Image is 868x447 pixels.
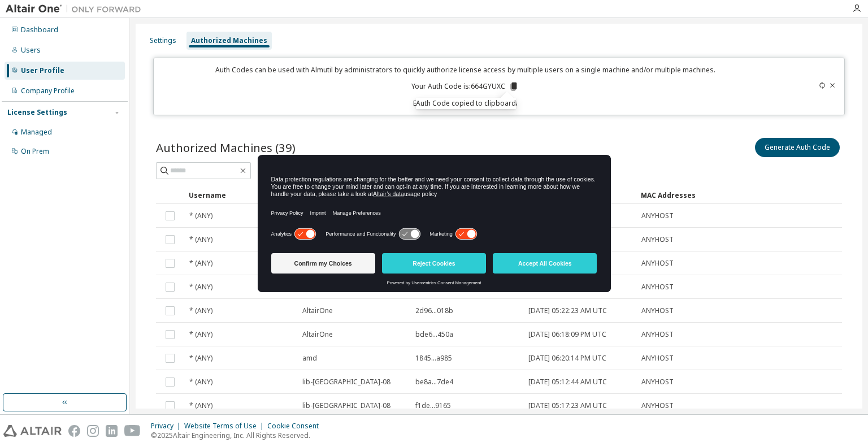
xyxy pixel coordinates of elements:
div: User Profile [21,66,64,75]
span: AltairOne [302,306,333,315]
span: bde6...450a [415,330,453,339]
div: Users [21,46,41,55]
div: Cookie Consent [267,422,325,431]
span: ANYHOST [641,283,674,292]
span: * (ANY) [189,259,212,268]
span: * (ANY) [189,354,212,363]
img: instagram.svg [87,425,99,437]
span: ANYHOST [641,235,674,244]
div: Website Terms of Use [184,422,267,431]
span: * (ANY) [189,330,212,339]
span: ANYHOST [641,211,674,220]
span: * (ANY) [189,235,212,244]
img: youtube.svg [124,425,141,437]
span: ANYHOST [641,401,674,410]
span: [DATE] 05:17:23 AM UTC [528,401,607,410]
span: [DATE] 06:20:14 PM UTC [528,354,606,363]
span: ANYHOST [641,377,674,387]
span: * (ANY) [189,211,212,220]
div: Username [189,186,293,204]
div: Auth Code copied to clipboard [416,98,516,109]
span: * (ANY) [189,283,212,292]
div: Privacy [151,422,184,431]
span: * (ANY) [189,306,212,315]
span: lib-[GEOGRAPHIC_DATA]-08 [302,401,390,410]
div: Settings [150,36,176,45]
span: amd [302,354,317,363]
button: Generate Auth Code [755,138,840,157]
img: altair_logo.svg [3,425,62,437]
div: Company Profile [21,86,75,96]
span: Authorized Machines (39) [156,140,296,155]
span: ANYHOST [641,259,674,268]
span: ANYHOST [641,330,674,339]
span: 2d96...018b [415,306,453,315]
span: [DATE] 06:18:09 PM UTC [528,330,606,339]
img: Altair One [6,3,147,15]
span: [DATE] 05:12:44 AM UTC [528,377,607,387]
span: * (ANY) [189,401,212,410]
div: License Settings [7,108,67,117]
span: 1845...a985 [415,354,452,363]
span: [DATE] 05:22:23 AM UTC [528,306,607,315]
div: Authorized Machines [191,36,267,45]
img: linkedin.svg [106,425,118,437]
div: On Prem [21,147,49,156]
p: Expires in 14 minutes, 40 seconds [160,98,770,108]
span: ANYHOST [641,354,674,363]
span: * (ANY) [189,377,212,387]
span: lib-[GEOGRAPHIC_DATA]-08 [302,377,390,387]
div: Managed [21,128,52,137]
div: Dashboard [21,25,58,34]
p: Auth Codes can be used with Almutil by administrators to quickly authorize license access by mult... [160,65,770,75]
span: ANYHOST [641,306,674,315]
span: AltairOne [302,330,333,339]
div: MAC Addresses [641,186,721,204]
p: © 2025 Altair Engineering, Inc. All Rights Reserved. [151,431,325,440]
span: f1de...9165 [415,401,451,410]
span: be8a...7de4 [415,377,453,387]
img: facebook.svg [68,425,80,437]
p: Your Auth Code is: 664GYUXC [411,81,519,92]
